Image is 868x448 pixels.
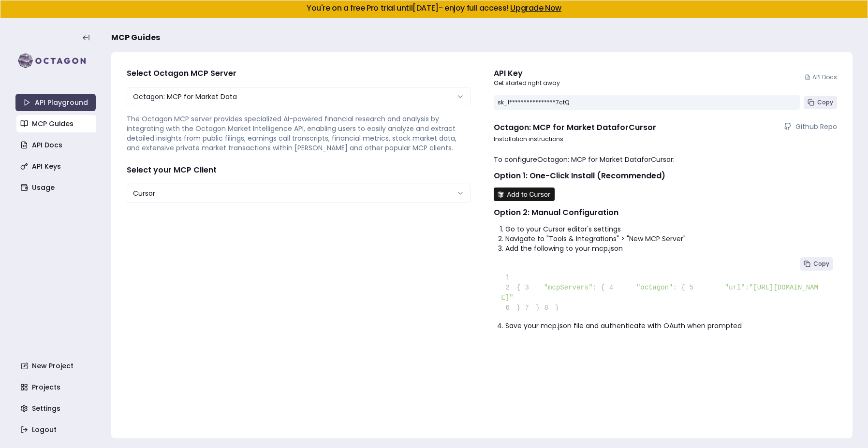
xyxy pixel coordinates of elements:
a: Logout [16,421,97,438]
h4: Select Octagon MCP Server [127,68,471,79]
h5: You're on a free Pro trial until [DATE] - enjoy full access! [8,4,860,12]
span: } [520,304,540,312]
span: 1 [501,273,517,283]
a: API Keys [16,158,97,175]
img: Install MCP Server [494,188,555,201]
span: } [501,304,521,312]
a: Github Repo [784,122,837,131]
h2: Option 1: One-Click Install (Recommended) [494,170,838,182]
p: Get started right away [494,79,560,87]
a: API Docs [16,136,97,154]
span: 6 [501,303,517,313]
span: "octagon" [636,284,673,291]
div: API Key [494,68,560,79]
p: To configure Octagon: MCP for Market Data for Cursor : [494,155,838,164]
span: 4 [605,283,620,293]
p: The Octagon MCP server provides specialized AI-powered financial research and analysis by integra... [127,114,471,153]
h4: Octagon: MCP for Market Data for Cursor [494,122,656,133]
li: Save your mcp.json file and authenticate with OAuth when prompted [505,321,838,331]
h2: Option 2: Manual Configuration [494,207,838,218]
span: "url" [725,284,745,291]
span: : { [593,284,605,291]
span: 8 [540,303,555,313]
span: } [540,304,559,312]
li: Add the following to your mcp.json [505,244,838,253]
span: { [501,284,521,291]
img: logo-rect-yK7x_WSZ.svg [15,51,96,71]
span: 7 [520,303,536,313]
a: MCP Guides [16,115,97,132]
span: Github Repo [795,122,837,131]
p: Installation instructions [494,135,838,143]
a: Projects [16,378,97,396]
h4: Select your MCP Client [127,164,471,176]
span: Copy [813,260,829,268]
li: Go to your Cursor editor's settings [505,224,838,234]
span: 5 [685,283,701,293]
span: 2 [501,283,517,293]
span: MCP Guides [111,32,160,43]
span: "mcpServers" [544,284,593,291]
a: Upgrade Now [510,2,561,14]
button: Copy [800,257,833,271]
span: : [745,284,749,291]
span: Copy [817,99,833,106]
span: 3 [520,283,536,293]
a: Usage [16,179,97,196]
li: Navigate to "Tools & Integrations" > "New MCP Server" [505,234,838,244]
a: API Playground [15,94,96,111]
a: New Project [16,357,97,375]
a: Settings [16,400,97,417]
button: Copy [804,96,837,109]
span: : { [673,284,685,291]
a: API Docs [805,73,837,81]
